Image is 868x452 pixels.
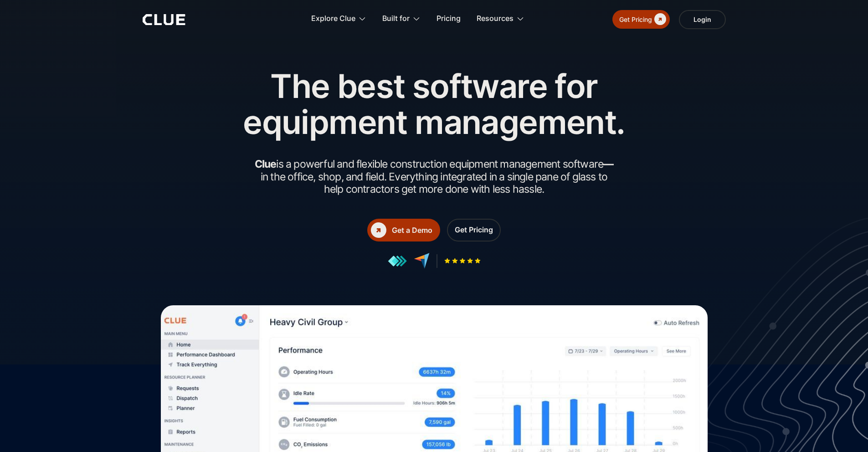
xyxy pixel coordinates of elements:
[652,14,666,25] div: 
[477,5,514,33] div: Resources
[388,255,407,267] img: reviews at getapp
[392,225,432,236] div: Get a Demo
[382,5,410,33] div: Built for
[382,5,421,33] div: Built for
[619,14,652,25] div: Get Pricing
[229,68,639,140] h1: The best software for equipment management.
[603,158,613,170] strong: —
[367,219,440,241] a: Get a Demo
[437,5,461,33] a: Pricing
[612,10,670,29] a: Get Pricing
[455,224,493,236] div: Get Pricing
[255,158,277,170] strong: Clue
[252,158,616,196] h2: is a powerful and flexible construction equipment management software in the office, shop, and fi...
[679,10,726,29] a: Login
[371,222,386,238] div: 
[477,5,524,33] div: Resources
[444,258,481,264] img: Five-star rating icon
[414,253,430,269] img: reviews at capterra
[447,219,501,241] a: Get Pricing
[311,5,366,33] div: Explore Clue
[311,5,355,33] div: Explore Clue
